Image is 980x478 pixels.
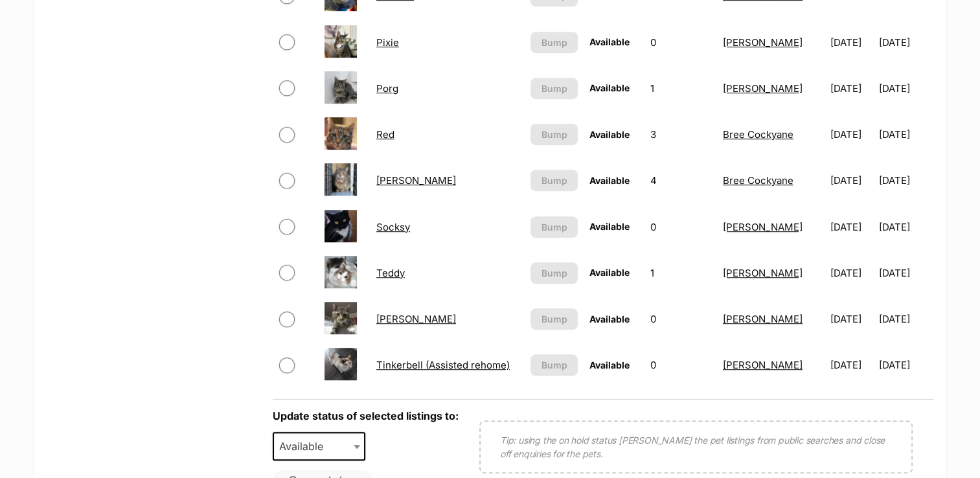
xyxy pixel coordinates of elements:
[825,297,878,341] td: [DATE]
[530,262,578,284] button: Bump
[645,66,716,111] td: 1
[645,297,716,341] td: 0
[530,32,578,53] button: Bump
[825,66,878,111] td: [DATE]
[825,251,878,295] td: [DATE]
[376,359,510,371] a: Tinkerbell (Assisted rehome)
[530,124,578,145] button: Bump
[274,437,336,455] span: Available
[376,82,398,95] a: Porg
[723,313,803,325] a: [PERSON_NAME]
[879,20,931,65] td: [DATE]
[645,343,716,387] td: 0
[589,359,630,370] span: Available
[589,221,630,232] span: Available
[879,205,931,249] td: [DATE]
[500,433,892,461] p: Tip: using the on hold status [PERSON_NAME] the pet listings from public searches and close off e...
[723,82,803,95] a: [PERSON_NAME]
[530,216,578,238] button: Bump
[530,354,578,376] button: Bump
[879,251,931,295] td: [DATE]
[376,128,394,141] a: Red
[589,82,630,93] span: Available
[723,267,803,279] a: [PERSON_NAME]
[273,409,459,422] label: Update status of selected listings to:
[825,20,878,65] td: [DATE]
[541,82,567,95] span: Bump
[376,267,405,279] a: Teddy
[825,158,878,203] td: [DATE]
[541,220,567,234] span: Bump
[589,36,630,47] span: Available
[376,174,456,187] a: [PERSON_NAME]
[376,221,410,233] a: Socksy
[376,36,399,49] a: Pixie
[879,297,931,341] td: [DATE]
[541,128,567,141] span: Bump
[541,358,567,372] span: Bump
[645,205,716,249] td: 0
[825,112,878,157] td: [DATE]
[723,174,793,187] a: Bree Cockyane
[589,267,630,278] span: Available
[645,112,716,157] td: 3
[723,128,793,141] a: Bree Cockyane
[825,343,878,387] td: [DATE]
[530,78,578,99] button: Bump
[273,432,366,461] span: Available
[541,36,567,49] span: Bump
[879,158,931,203] td: [DATE]
[825,205,878,249] td: [DATE]
[879,66,931,111] td: [DATE]
[589,175,630,186] span: Available
[589,313,630,324] span: Available
[541,174,567,187] span: Bump
[589,129,630,140] span: Available
[530,308,578,330] button: Bump
[541,266,567,280] span: Bump
[879,343,931,387] td: [DATE]
[645,20,716,65] td: 0
[645,158,716,203] td: 4
[723,36,803,49] a: [PERSON_NAME]
[530,170,578,191] button: Bump
[376,313,456,325] a: [PERSON_NAME]
[723,359,803,371] a: [PERSON_NAME]
[879,112,931,157] td: [DATE]
[723,221,803,233] a: [PERSON_NAME]
[645,251,716,295] td: 1
[541,312,567,326] span: Bump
